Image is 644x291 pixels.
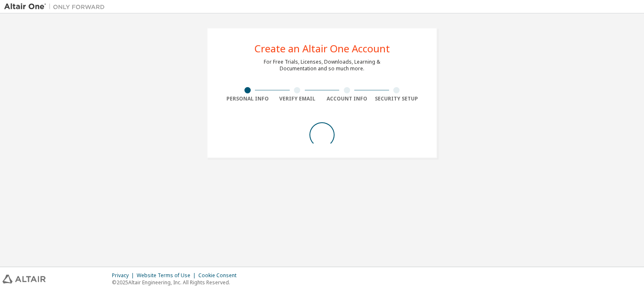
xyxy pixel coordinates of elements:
[223,95,273,102] div: Personal Info
[112,272,137,279] div: Privacy
[372,95,422,102] div: Security Setup
[112,279,241,286] p: © 2025 Altair Engineering, Inc. All Rights Reserved.
[254,44,390,54] div: Create an Altair One Account
[198,272,241,279] div: Cookie Consent
[264,59,380,72] div: For Free Trials, Licenses, Downloads, Learning & Documentation and so much more.
[4,3,109,11] img: Altair One
[3,275,46,283] img: altair_logo.svg
[273,95,322,102] div: Verify Email
[322,95,372,102] div: Account Info
[137,272,198,279] div: Website Terms of Use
